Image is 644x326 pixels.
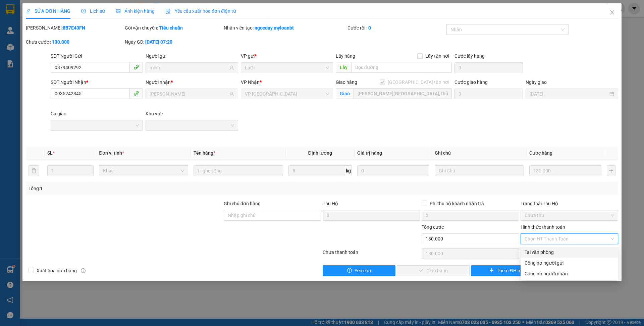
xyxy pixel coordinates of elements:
div: Cước gửi hàng sẽ được ghi vào công nợ của người nhận [521,268,618,279]
b: [DATE] 07:20 [145,39,172,45]
span: user [229,65,234,70]
div: Công nợ người gửi [525,259,614,267]
input: 0 [357,165,429,176]
span: Phí thu hộ khách nhận trả [427,200,487,207]
div: Chưa thanh toán [322,249,421,260]
input: Tên người nhận [150,90,228,98]
label: Ghi chú đơn hàng [224,201,261,206]
span: Yêu cầu [355,267,371,274]
div: [PERSON_NAME]: [26,24,123,32]
span: Thu Hộ [323,201,338,206]
span: Lấy tận nơi [423,52,452,60]
label: Ngày giao [526,79,547,85]
button: Close [603,3,622,22]
div: Tại văn phòng [525,249,614,256]
span: Thêm ĐH mới [497,267,525,274]
span: clock-circle [81,9,86,13]
b: Tiêu chuẩn [159,25,183,31]
span: Cước hàng [529,150,552,156]
span: info-circle [81,268,86,273]
input: Cước lấy hàng [454,62,523,73]
div: Cước gửi hàng sẽ được ghi vào công nợ của người gửi [521,258,618,268]
div: SĐT Người Nhận [51,78,143,86]
button: plusThêm ĐH mới [471,265,544,276]
span: Lấy hàng [336,53,355,59]
input: VD: Bàn, Ghế [194,165,283,176]
label: Hình thức thanh toán [521,224,565,230]
span: Giá trị hàng [357,150,382,156]
b: ngocduy.myloanbt [255,25,294,31]
span: picture [116,9,120,13]
span: Đơn vị tính [99,150,124,156]
span: 08:47:02 [DATE] [3,25,23,38]
span: Giao hàng [336,79,357,85]
div: Công nợ người nhận [525,270,614,277]
span: Chưa thu [525,210,614,220]
img: icon [165,9,171,14]
span: Định lượng [308,150,332,156]
label: Ca giao [51,111,66,116]
button: plus [607,165,615,176]
span: Chọn HT Thanh Toán [525,234,614,244]
input: Tên người gửi [150,64,228,71]
label: Cước giao hàng [454,79,488,85]
span: plus [489,268,494,273]
input: Dọc đường [351,62,452,73]
span: Ảnh kiện hàng [116,8,155,14]
span: LaGi [245,63,329,73]
div: VP gửi [241,52,333,60]
p: Gửi: [3,41,98,47]
span: phone [133,64,139,70]
input: Cước giao hàng [454,89,523,99]
span: Tổng cước [422,224,444,230]
input: Ghi Chú [435,165,524,176]
input: Ngày giao [530,90,608,98]
span: 0765542741 [15,48,45,54]
strong: Phiếu gửi hàng [3,9,30,24]
span: Tên hàng [194,150,215,156]
div: SĐT Người Gửi [51,52,143,60]
button: exclamation-circleYêu cầu [323,265,395,276]
div: Khu vực [146,110,238,117]
div: Nhân viên tạo: [224,24,346,32]
span: kg [345,165,352,176]
b: 0 [368,25,371,31]
span: LaGi [61,22,74,30]
input: Ghi chú đơn hàng [224,210,321,221]
span: VP [GEOGRAPHIC_DATA] [38,7,98,21]
span: edit [26,9,31,13]
span: exclamation-circle [347,268,352,273]
span: VP Nhận [241,79,260,85]
span: phone [133,91,139,96]
div: Gói vận chuyển: [125,24,222,32]
input: 0 [529,165,601,176]
span: Xuất hóa đơn hàng [34,267,79,274]
span: VP Thủ Đức [245,89,329,99]
span: Khác [103,166,184,176]
span: close [609,10,615,15]
button: delete [29,165,39,176]
span: Giao [336,88,354,99]
span: SĐT: [3,48,45,54]
div: Trạng thái Thu Hộ [521,200,618,207]
div: Tổng: 1 [29,185,249,192]
div: Người gửi [146,52,238,60]
th: Ghi chú [432,147,527,160]
span: Lịch sử [81,8,105,14]
input: Giao tận nơi [354,88,452,99]
span: SỬA ĐƠN HÀNG [26,8,70,14]
div: Chưa cước : [26,38,123,46]
label: Cước lấy hàng [454,53,485,59]
span: quyên [12,41,27,47]
b: 8B7E43FN [63,25,85,31]
b: 130.000 [52,39,69,45]
div: Người nhận [146,78,238,86]
span: Lấy [336,62,351,73]
button: checkGiao hàng [397,265,470,276]
span: [GEOGRAPHIC_DATA] tận nơi [385,78,452,86]
span: SL [47,150,53,156]
span: user [229,92,234,96]
span: Yêu cầu xuất hóa đơn điện tử [165,8,236,14]
div: Cước rồi : [347,24,445,32]
div: Ngày GD: [125,38,222,46]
